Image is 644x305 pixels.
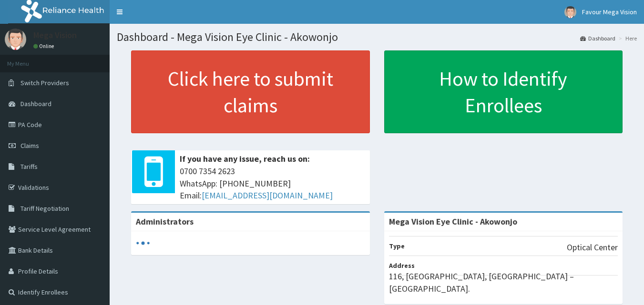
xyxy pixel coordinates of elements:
[136,236,150,250] svg: audio-loading
[33,43,56,49] a: Online
[384,50,623,133] a: How to Identify Enrollees
[180,165,365,202] span: 0700 7354 2623 WhatsApp: [PHONE_NUMBER] Email:
[20,204,69,213] span: Tariff Negotiation
[117,31,637,43] h1: Dashboard - Mega Vision Eye Clinic - Akowonjo
[20,79,69,87] span: Switch Providers
[33,31,77,39] p: Mega Vision
[564,6,576,18] img: User Image
[389,270,618,295] p: 116, [GEOGRAPHIC_DATA], [GEOGRAPHIC_DATA] – [GEOGRAPHIC_DATA].
[20,162,38,171] span: Tariffs
[180,153,310,164] b: If you have any issue, reach us on:
[202,190,333,201] a: [EMAIL_ADDRESS][DOMAIN_NAME]
[389,242,405,250] b: Type
[389,216,517,227] strong: Mega Vision Eye Clinic - Akowonjo
[567,241,618,254] p: Optical Center
[20,141,39,150] span: Claims
[136,216,194,227] b: Administrators
[131,50,370,133] a: Click here to submit claims
[20,99,51,108] span: Dashboard
[582,8,637,16] span: Favour Mega Vision
[616,34,637,42] li: Here
[389,261,415,270] b: Address
[5,29,26,50] img: User Image
[580,34,615,42] a: Dashboard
